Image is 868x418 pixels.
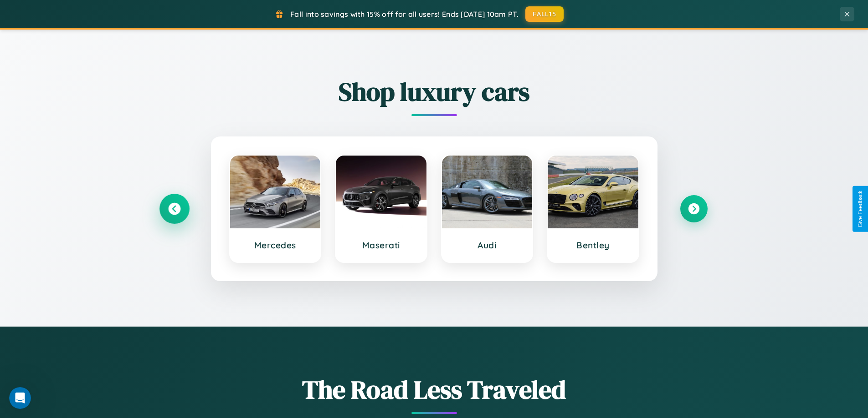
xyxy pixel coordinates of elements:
h3: Bentley [557,240,629,251]
h1: The Road Less Traveled [161,372,708,407]
h3: Maserati [345,240,417,251]
span: Fall into savings with 15% off for all users! Ends [DATE] 10am PT. [290,10,519,19]
button: FALL15 [525,6,564,22]
h3: Mercedes [239,240,312,251]
iframe: Intercom live chat [9,387,31,409]
h3: Audi [451,240,524,251]
h2: Shop luxury cars [161,74,708,109]
div: Give Feedback [857,191,863,227]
